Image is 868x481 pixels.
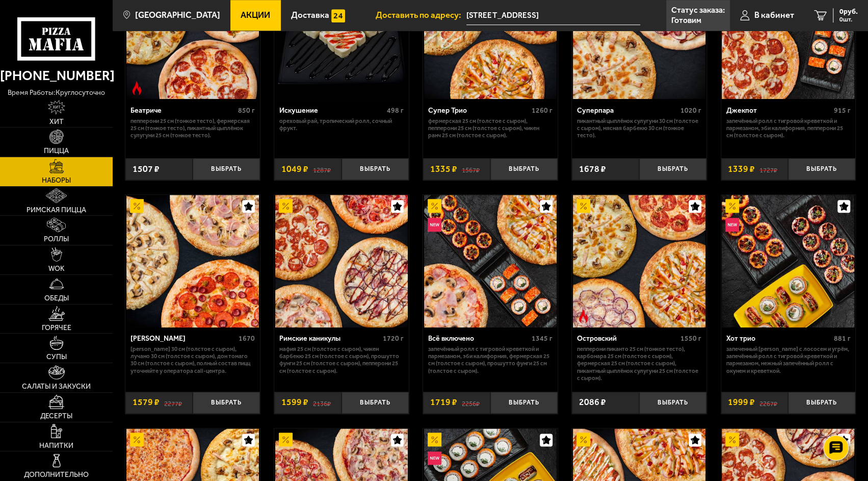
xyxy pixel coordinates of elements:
[341,158,409,180] button: Выбрать
[126,195,259,327] img: Хет Трик
[680,334,701,343] span: 1550 г
[577,334,678,343] div: Островский
[726,106,831,115] div: Джекпот
[759,165,777,174] s: 1727 ₽
[125,195,259,327] a: АкционныйХет Трик
[279,334,380,343] div: Римские каникулы
[313,398,331,407] s: 2136 ₽
[42,324,71,332] span: Горячее
[576,309,590,323] img: Острое блюдо
[726,117,850,139] p: Запечённый ролл с тигровой креветкой и пармезаном, Эби Калифорния, Пепперони 25 см (толстое с сыр...
[788,158,855,180] button: Выбрать
[313,165,331,174] s: 1287 ₽
[726,345,850,374] p: Запеченный [PERSON_NAME] с лососем и угрём, Запечённый ролл с тигровой креветкой и пармезаном, Не...
[428,451,441,465] img: Новинка
[833,334,850,343] span: 881 г
[532,106,553,115] span: 1260 г
[279,106,384,115] div: Искушение
[133,165,160,174] span: 1507 ₽
[490,392,558,414] button: Выбрать
[430,165,457,174] span: 1335 ₽
[130,433,144,446] img: Акционный
[759,398,777,407] s: 2267 ₽
[46,353,67,361] span: Супы
[466,6,640,25] input: Ваш адрес доставки
[722,195,854,327] img: Хот трио
[331,9,345,23] img: 15daf4d41897b9f0e9f617042186c801.svg
[725,218,739,232] img: Новинка
[579,165,606,174] span: 1678 ₽
[428,334,529,343] div: Всё включено
[671,6,725,14] p: Статус заказа:
[579,398,606,407] span: 2086 ₽
[428,117,553,139] p: Фермерская 25 см (толстое с сыром), Пепперони 25 см (толстое с сыром), Чикен Ранч 25 см (толстое ...
[671,16,701,24] p: Готовим
[462,398,480,407] s: 2256 ₽
[39,442,73,449] span: Напитки
[576,199,590,213] img: Акционный
[577,117,701,139] p: Пикантный цыплёнок сулугуни 30 см (толстое с сыром), Мясная Барбекю 30 см (тонкое тесто).
[48,265,65,272] span: WOK
[193,158,260,180] button: Выбрать
[839,16,858,22] span: 0 шт.
[279,117,404,132] p: Ореховый рай, Тропический ролл, Сочный фрукт.
[275,195,408,327] img: Римские каникулы
[490,158,558,180] button: Выбрать
[42,177,71,184] span: Наборы
[639,392,706,414] button: Выбрать
[573,195,705,327] img: Островский
[387,106,404,115] span: 498 г
[428,106,529,115] div: Супер Трио
[728,165,755,174] span: 1339 ₽
[281,398,308,407] span: 1599 ₽
[44,295,69,302] span: Обеды
[279,433,293,446] img: Акционный
[577,345,701,382] p: Пепперони Пиканто 25 см (тонкое тесто), Карбонара 25 см (толстое с сыром), Фермерская 25 см (толс...
[274,195,408,327] a: АкционныйРимские каникулы
[430,398,457,407] span: 1719 ₽
[428,199,441,213] img: Акционный
[726,334,831,343] div: Хот трио
[462,165,480,174] s: 1567 ₽
[572,195,706,327] a: АкционныйОстрое блюдоОстровский
[721,195,855,327] a: АкционныйНовинкаХот трио
[428,345,553,374] p: Запечённый ролл с тигровой креветкой и пармезаном, Эби Калифорния, Фермерская 25 см (толстое с сы...
[291,11,329,19] span: Доставка
[424,195,557,327] img: Всё включено
[728,398,755,407] span: 1999 ₽
[40,413,72,420] span: Десерты
[341,392,409,414] button: Выбрать
[130,334,236,343] div: [PERSON_NAME]
[281,165,308,174] span: 1049 ₽
[27,207,86,214] span: Римская пицца
[130,117,255,139] p: Пепперони 25 см (тонкое тесто), Фермерская 25 см (тонкое тесто), Пикантный цыплёнок сулугуни 25 с...
[428,218,441,232] img: Новинка
[24,471,89,478] span: Дополнительно
[130,81,144,95] img: Острое блюдо
[241,11,270,19] span: Акции
[239,334,255,343] span: 1670
[754,11,794,19] span: В кабинет
[44,236,69,243] span: Роллы
[279,199,293,213] img: Акционный
[423,195,557,327] a: АкционныйНовинкаВсё включено
[376,11,466,19] span: Доставить по адресу:
[833,106,850,115] span: 915 г
[130,199,144,213] img: Акционный
[383,334,404,343] span: 1720 г
[576,433,590,446] img: Акционный
[164,398,182,407] s: 2277 ₽
[725,433,739,446] img: Акционный
[839,8,858,15] span: 0 руб.
[238,106,255,115] span: 850 г
[135,11,220,19] span: [GEOGRAPHIC_DATA]
[577,106,678,115] div: Суперпара
[279,345,404,374] p: Мафия 25 см (толстое с сыром), Чикен Барбекю 25 см (толстое с сыром), Прошутто Фунги 25 см (толст...
[466,6,640,25] span: улица Возрождения, 23
[680,106,701,115] span: 1020 г
[725,199,739,213] img: Акционный
[193,392,260,414] button: Выбрать
[639,158,706,180] button: Выбрать
[428,433,441,446] img: Акционный
[532,334,553,343] span: 1345 г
